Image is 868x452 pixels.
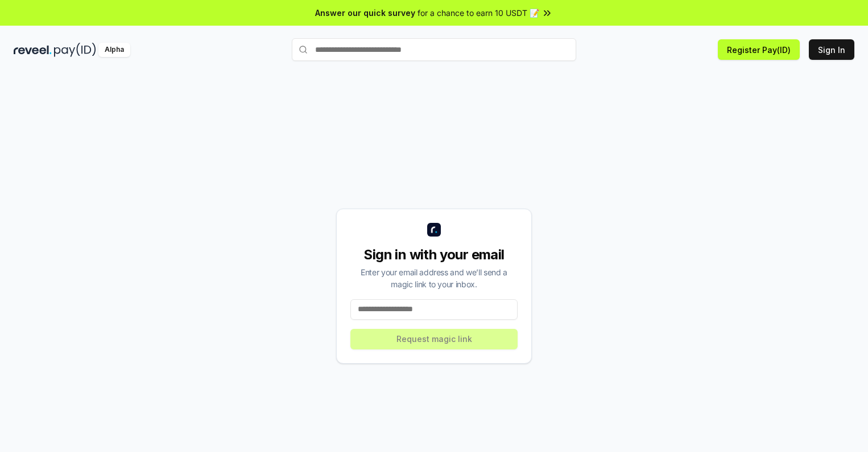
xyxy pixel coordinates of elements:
img: logo_small [427,223,441,237]
img: pay_id [54,43,96,57]
img: reveel_dark [14,43,52,57]
button: Sign In [809,39,854,60]
button: Register Pay(ID) [718,39,800,60]
div: Alpha [98,43,130,57]
div: Sign in with your email [350,246,518,264]
span: Answer our quick survey [315,7,415,19]
div: Enter your email address and we’ll send a magic link to your inbox. [350,266,518,290]
span: for a chance to earn 10 USDT 📝 [418,7,539,19]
